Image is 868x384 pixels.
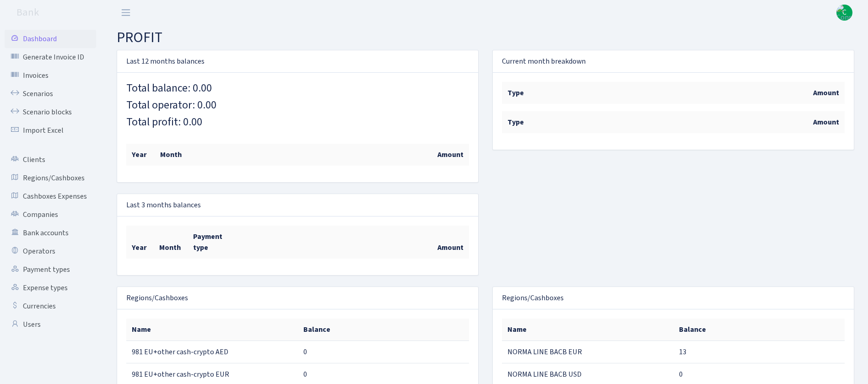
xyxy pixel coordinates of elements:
[5,224,96,242] a: Bank accounts
[502,341,674,363] td: NORMA LINE BACB EUR
[117,50,478,73] div: Last 12 months balances
[5,315,96,334] a: Users
[5,103,96,121] a: Scenario blocks
[126,341,298,363] td: 981 EU+other cash-crypto AED
[674,82,845,104] th: Amount
[5,66,96,85] a: Invoices
[189,144,469,166] th: Amount
[502,82,674,104] th: Type
[836,5,852,21] img: Consultant
[126,99,469,112] h4: Total operator: 0.00
[5,206,96,224] a: Companies
[674,341,845,363] td: 13
[502,319,674,341] th: Name
[5,85,96,103] a: Scenarios
[117,287,478,309] div: Regions/Cashboxes
[126,82,469,95] h4: Total balance: 0.00
[117,27,162,48] span: PROFIT
[5,242,96,260] a: Operators
[5,260,96,279] a: Payment types
[5,169,96,187] a: Regions/Cashboxes
[836,5,852,21] a: C
[298,341,469,363] td: 0
[5,297,96,315] a: Currencies
[674,319,845,341] th: Balance
[674,111,845,133] th: Amount
[5,121,96,140] a: Import Excel
[502,111,674,133] th: Type
[117,194,478,216] div: Last 3 months balances
[493,50,854,73] div: Current month breakdown
[229,226,469,259] th: Amount
[126,144,155,166] th: Year
[154,226,188,259] th: Month
[5,30,96,48] a: Dashboard
[493,287,854,309] div: Regions/Cashboxes
[5,48,96,66] a: Generate Invoice ID
[126,226,154,259] th: Year
[114,5,137,20] button: Toggle navigation
[5,279,96,297] a: Expense types
[126,319,298,341] th: Name
[5,151,96,169] a: Clients
[5,187,96,206] a: Cashboxes Expenses
[126,116,469,129] h4: Total profit: 0.00
[155,144,189,166] th: Month
[188,226,229,259] th: Payment type
[298,319,469,341] th: Balance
